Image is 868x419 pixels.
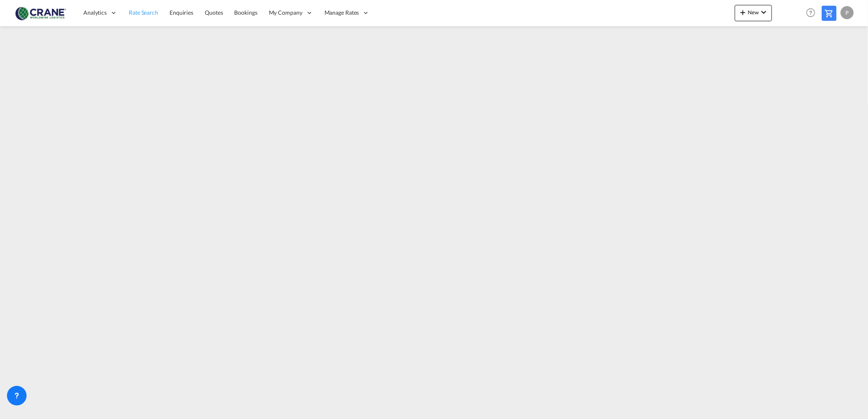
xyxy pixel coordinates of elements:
span: Manage Rates [324,9,359,17]
md-icon: icon-plus 400-fg [738,7,748,17]
span: New [738,9,769,16]
button: icon-plus 400-fgNewicon-chevron-down [735,5,772,21]
span: Help [804,6,818,20]
div: P [841,6,854,19]
div: Help [804,6,822,20]
span: My Company [269,9,302,17]
span: Enquiries [170,9,193,16]
img: 374de710c13411efa3da03fd754f1635.jpg [12,4,67,22]
span: Analytics [83,9,107,17]
span: Rate Search [129,9,158,16]
md-icon: icon-chevron-down [759,7,769,17]
span: Bookings [235,9,257,16]
span: Quotes [205,9,223,16]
